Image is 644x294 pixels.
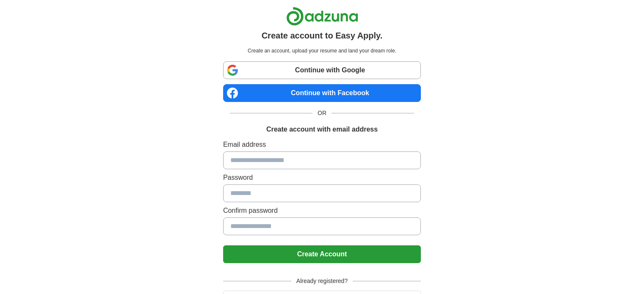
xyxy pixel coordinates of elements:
p: Create an account, upload your resume and land your dream role. [225,47,419,55]
label: Confirm password [223,206,421,216]
span: OR [312,109,332,118]
label: Password [223,173,421,183]
h1: Create account to Easy Apply. [262,29,383,42]
img: Adzuna logo [286,7,358,26]
h1: Create account with email address [266,124,378,135]
a: Continue with Google [223,61,421,79]
span: Already registered? [291,277,353,286]
label: Email address [223,140,421,150]
button: Create Account [223,245,421,263]
a: Continue with Facebook [223,84,421,102]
